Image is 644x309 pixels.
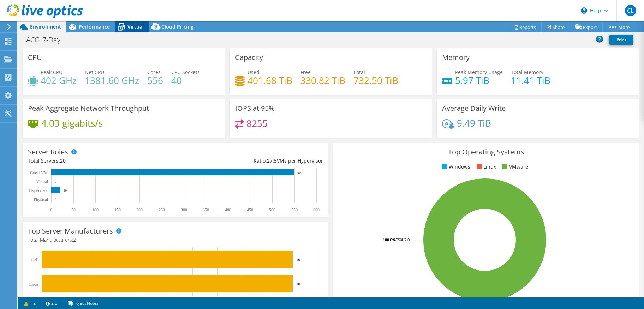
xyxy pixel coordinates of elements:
span: Total [353,69,365,75]
h3: Memory [442,54,470,61]
text: 500 [269,207,275,212]
a: Print [609,35,633,45]
span: Virtual [127,23,144,30]
span: Used [248,69,260,75]
text: 0 [50,207,52,212]
span: Total Memory [511,69,543,75]
div: Total Servers: [28,157,175,165]
span: 27.5 [267,157,277,164]
text: 10 [296,282,300,286]
text: 350 [203,207,209,212]
span: Cloud Pricing [161,23,193,30]
h4: 401.68 TiB [248,77,292,84]
text: Hypervisor [29,188,48,193]
h4: 330.82 TiB [300,77,345,84]
h4: 732.50 TiB [353,77,398,84]
text: Physical [34,197,48,202]
a: 2 [41,299,62,308]
span: Performance [79,23,110,30]
span: Net CPU [85,69,104,75]
h4: 40 [171,77,200,84]
text: 10 [296,257,300,262]
text: 300 [181,207,187,212]
text: 600 [313,207,320,212]
a: 1 [19,299,41,308]
h3: Capacity [235,54,263,61]
a: Reports [508,22,542,32]
tspan: ESXi 7.0 [396,237,410,242]
span: 20 [60,157,66,164]
li: Linux [475,163,496,171]
text: 0 [55,198,56,201]
h4: 8255 [246,120,268,127]
h3: Top Server Manufacturers [28,227,113,235]
text: 200 [136,207,143,212]
li: Windows [440,163,470,171]
span: Cores [147,69,161,75]
h4: 9.49 TiB [457,119,491,127]
h4: 11.41 TiB [511,77,550,84]
h4: 4.03 gigabits/s [41,119,103,127]
h4: 1381.60 GHz [85,77,139,84]
text: 0 [55,180,56,183]
a: More [602,22,635,32]
text: 20 [64,189,67,192]
h4: Total Manufacturers: [28,236,323,244]
text: 450 [247,207,253,212]
div: Ratio: VMs per Hypervisor [175,157,323,165]
h3: Peak Aggregate Network Throughput [28,104,149,112]
text: 400 [225,207,231,212]
h3: CPU [28,54,42,61]
span: Free [300,69,311,75]
h4: 556 [147,77,163,84]
a: Share [541,22,570,32]
svg: \n [581,7,587,14]
tspan: 100.0% [383,237,396,242]
li: VMware [501,163,528,171]
h3: Top Operating Systems [339,148,634,156]
h4: 402 GHz [41,77,77,84]
a: Export [570,22,603,32]
text: 250 [159,207,165,212]
h3: Server Roles [28,148,68,156]
text: 549 [297,171,302,175]
span: CL [625,5,636,16]
h1: ACG_7-Day [23,36,71,44]
span: CPU Sockets [171,69,200,75]
h4: 5.97 TiB [455,77,503,84]
text: 550 [291,207,298,212]
text: Guest VM [30,170,48,175]
text: 150 [114,207,121,212]
h3: Average Daily Write [442,104,506,112]
h3: IOPS at 95% [235,104,275,112]
text: 100 [92,207,99,212]
span: Environment [30,23,61,30]
span: 2 [73,236,76,243]
a: Project Notes [62,299,103,308]
span: Peak Memory Usage [455,69,503,75]
text: Cisco [29,282,38,287]
span: Peak CPU [41,69,62,75]
text: Dell [31,257,38,262]
text: Virtual [36,179,48,184]
text: 50 [71,207,76,212]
